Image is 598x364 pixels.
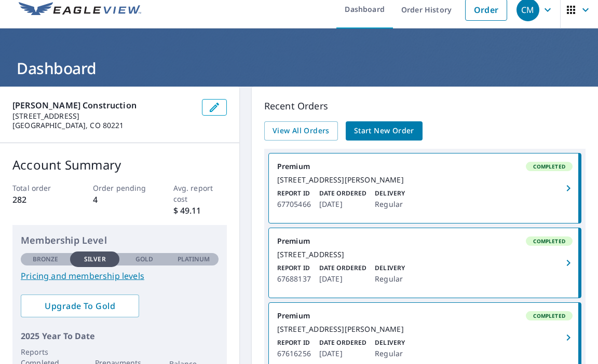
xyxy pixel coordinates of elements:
[273,124,330,137] span: View All Orders
[93,193,146,206] p: 4
[375,273,405,285] p: Regular
[269,153,581,223] a: PremiumCompleted[STREET_ADDRESS][PERSON_NAME]Report ID67705466Date Ordered[DATE]DeliveryRegular
[173,204,227,217] p: $ 49.11
[375,198,405,211] p: Regular
[277,198,311,211] p: 67705466
[346,121,423,141] a: Start New Order
[12,111,194,121] p: [STREET_ADDRESS]
[277,189,311,198] p: Report ID
[277,162,573,171] div: Premium
[277,311,573,320] div: Premium
[375,263,405,273] p: Delivery
[319,189,366,198] p: Date Ordered
[12,58,586,79] h1: Dashboard
[277,347,311,360] p: 67616256
[375,189,405,198] p: Delivery
[12,183,66,193] p: Total order
[21,233,219,247] p: Membership Level
[178,255,210,264] p: Platinum
[12,121,194,130] p: [GEOGRAPHIC_DATA], CO 80221
[173,183,227,204] p: Avg. report cost
[277,338,311,347] p: Report ID
[264,121,338,141] a: View All Orders
[21,330,219,342] p: 2025 Year To Date
[319,198,366,211] p: [DATE]
[319,347,366,360] p: [DATE]
[277,250,573,259] div: [STREET_ADDRESS]
[19,2,141,18] img: EV Logo
[84,255,106,264] p: Silver
[375,347,405,360] p: Regular
[527,312,572,319] span: Completed
[527,163,572,170] span: Completed
[277,236,573,246] div: Premium
[33,255,59,264] p: Bronze
[93,183,146,193] p: Order pending
[277,263,311,273] p: Report ID
[277,325,573,334] div: [STREET_ADDRESS][PERSON_NAME]
[21,295,139,317] a: Upgrade To Gold
[375,338,405,347] p: Delivery
[12,156,227,174] p: Account Summary
[12,99,194,111] p: [PERSON_NAME] Construction
[264,99,586,113] p: Recent Orders
[269,228,581,298] a: PremiumCompleted[STREET_ADDRESS]Report ID67688137Date Ordered[DATE]DeliveryRegular
[319,338,366,347] p: Date Ordered
[319,263,366,273] p: Date Ordered
[319,273,366,285] p: [DATE]
[135,255,153,264] p: Gold
[527,237,572,245] span: Completed
[12,193,66,206] p: 282
[277,273,311,285] p: 67688137
[29,300,131,312] span: Upgrade To Gold
[21,270,219,282] a: Pricing and membership levels
[354,124,414,137] span: Start New Order
[277,175,573,185] div: [STREET_ADDRESS][PERSON_NAME]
